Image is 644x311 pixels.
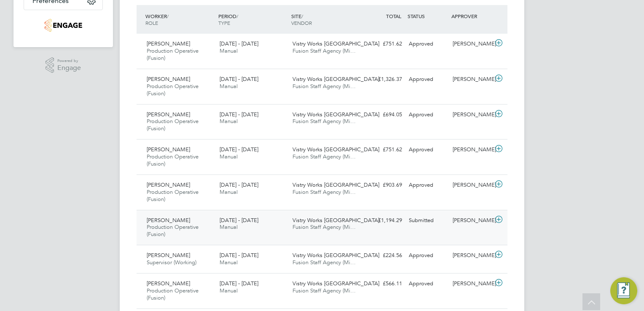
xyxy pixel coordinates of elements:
[292,217,379,224] span: Vistry Works [GEOGRAPHIC_DATA]
[449,249,493,263] div: [PERSON_NAME]
[405,249,449,263] div: Approved
[220,75,258,83] span: [DATE] - [DATE]
[292,280,379,287] span: Vistry Works [GEOGRAPHIC_DATA]
[220,181,258,188] span: [DATE] - [DATE]
[143,8,216,30] div: WORKER
[220,118,238,125] span: Manual
[405,277,449,291] div: Approved
[147,83,199,97] span: Production Operative (Fusion)
[147,118,199,132] span: Production Operative (Fusion)
[449,214,493,228] div: [PERSON_NAME]
[220,188,238,196] span: Manual
[147,75,190,83] span: [PERSON_NAME]
[405,72,449,86] div: Approved
[220,111,258,118] span: [DATE] - [DATE]
[449,143,493,157] div: [PERSON_NAME]
[362,214,405,228] div: £1,194.29
[449,72,493,86] div: [PERSON_NAME]
[147,47,199,62] span: Production Operative (Fusion)
[220,223,238,231] span: Manual
[362,249,405,263] div: £224.56
[220,280,258,287] span: [DATE] - [DATE]
[405,178,449,192] div: Approved
[57,57,81,64] span: Powered by
[292,223,356,231] span: Fusion Staff Agency (Mi…
[220,252,258,259] span: [DATE] - [DATE]
[449,37,493,51] div: [PERSON_NAME]
[292,252,379,259] span: Vistry Works [GEOGRAPHIC_DATA]
[292,47,356,54] span: Fusion Staff Agency (Mi…
[292,75,379,83] span: Vistry Works [GEOGRAPHIC_DATA]
[405,143,449,157] div: Approved
[220,83,238,90] span: Manual
[292,118,356,125] span: Fusion Staff Agency (Mi…
[291,19,312,26] span: VENDOR
[220,217,258,224] span: [DATE] - [DATE]
[292,146,379,153] span: Vistry Works [GEOGRAPHIC_DATA]
[449,8,493,24] div: APPROVER
[362,72,405,86] div: £1,326.37
[147,217,190,224] span: [PERSON_NAME]
[292,83,356,90] span: Fusion Staff Agency (Mi…
[44,19,82,32] img: fusionstaff-logo-retina.png
[449,178,493,192] div: [PERSON_NAME]
[292,287,356,294] span: Fusion Staff Agency (Mi…
[147,252,190,259] span: [PERSON_NAME]
[147,153,199,167] span: Production Operative (Fusion)
[147,259,196,266] span: Supervisor (Working)
[292,40,379,47] span: Vistry Works [GEOGRAPHIC_DATA]
[24,19,103,32] a: Go to home page
[362,277,405,291] div: £566.11
[449,108,493,122] div: [PERSON_NAME]
[220,259,238,266] span: Manual
[220,40,258,47] span: [DATE] - [DATE]
[236,13,238,19] span: /
[292,181,379,188] span: Vistry Works [GEOGRAPHIC_DATA]
[362,37,405,51] div: £751.62
[610,277,637,304] button: Engage Resource Center
[147,181,190,188] span: [PERSON_NAME]
[147,223,199,238] span: Production Operative (Fusion)
[405,108,449,122] div: Approved
[289,8,362,30] div: SITE
[218,19,230,26] span: TYPE
[292,188,356,196] span: Fusion Staff Agency (Mi…
[147,146,190,153] span: [PERSON_NAME]
[220,146,258,153] span: [DATE] - [DATE]
[57,64,81,72] span: Engage
[386,13,401,19] span: TOTAL
[147,287,199,301] span: Production Operative (Fusion)
[362,178,405,192] div: £903.69
[292,111,379,118] span: Vistry Works [GEOGRAPHIC_DATA]
[46,57,81,73] a: Powered byEngage
[147,40,190,47] span: [PERSON_NAME]
[216,8,289,30] div: PERIOD
[292,153,356,160] span: Fusion Staff Agency (Mi…
[449,277,493,291] div: [PERSON_NAME]
[405,8,449,24] div: STATUS
[220,47,238,54] span: Manual
[147,111,190,118] span: [PERSON_NAME]
[147,188,199,203] span: Production Operative (Fusion)
[301,13,303,19] span: /
[220,153,238,160] span: Manual
[167,13,169,19] span: /
[292,259,356,266] span: Fusion Staff Agency (Mi…
[147,280,190,287] span: [PERSON_NAME]
[362,143,405,157] div: £751.62
[405,37,449,51] div: Approved
[362,108,405,122] div: £694.05
[405,214,449,228] div: Submitted
[220,287,238,294] span: Manual
[145,19,158,26] span: ROLE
